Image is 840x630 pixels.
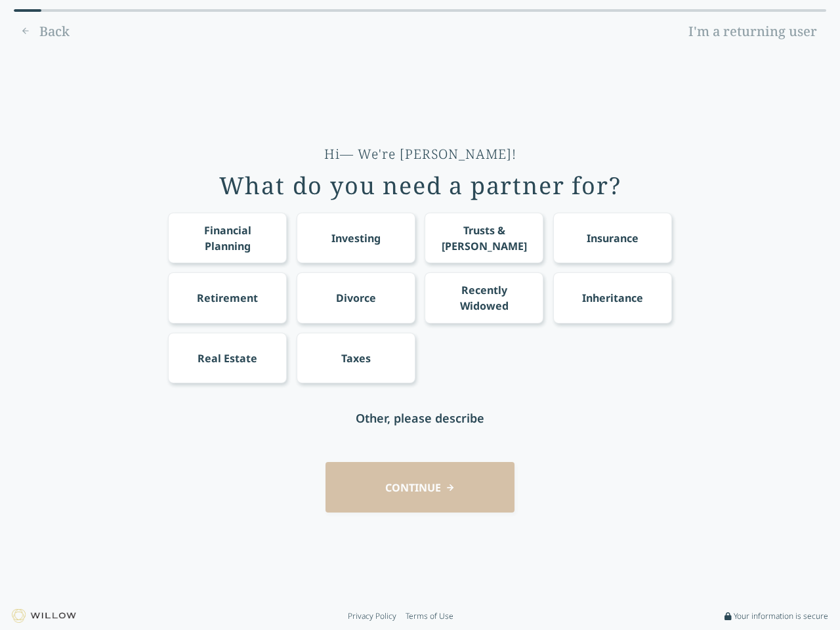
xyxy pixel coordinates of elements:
a: Terms of Use [406,611,453,621]
div: Investing [331,230,381,246]
img: Willow logo [12,609,76,623]
div: Recently Widowed [437,282,532,314]
span: Your information is secure [734,611,828,621]
div: What do you need a partner for? [219,173,621,199]
div: Real Estate [198,350,257,366]
div: Taxes [341,350,371,366]
div: Trusts & [PERSON_NAME] [437,222,532,254]
div: Inheritance [582,290,643,306]
a: I'm a returning user [679,21,826,42]
div: Retirement [197,290,258,306]
div: Divorce [336,290,376,306]
div: Other, please describe [356,409,484,427]
div: Hi— We're [PERSON_NAME]! [324,145,516,163]
a: Privacy Policy [348,611,396,621]
div: 0% complete [14,9,41,12]
div: Insurance [587,230,639,246]
div: Financial Planning [180,222,275,254]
